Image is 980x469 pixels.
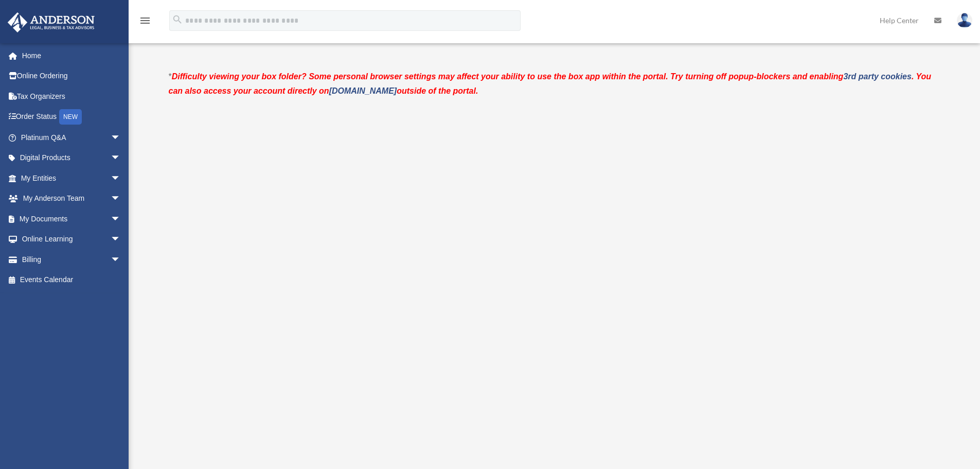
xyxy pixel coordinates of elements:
a: menu [139,18,151,27]
span: arrow_drop_down [111,209,131,230]
a: Digital Productsarrow_drop_down [7,148,136,168]
a: Order StatusNEW [7,107,136,128]
span: arrow_drop_down [111,168,131,189]
span: arrow_drop_down [111,249,131,270]
div: NEW [59,109,82,125]
a: Home [7,45,136,66]
span: arrow_drop_down [111,148,131,169]
span: arrow_drop_down [111,188,131,210]
a: Billingarrow_drop_down [7,249,136,270]
img: User Pic [957,13,972,28]
span: arrow_drop_down [111,229,131,250]
img: Anderson Advisors Platinum Portal [5,12,98,32]
a: Online Ordering [7,66,136,86]
a: Platinum Q&Aarrow_drop_down [7,127,136,148]
i: menu [139,14,151,27]
a: 3rd party cookies [843,72,912,81]
a: [DOMAIN_NAME] [329,86,397,95]
a: Tax Organizers [7,86,136,107]
a: My Documentsarrow_drop_down [7,209,136,229]
strong: Difficulty viewing your box folder? Some personal browser settings may affect your ability to use... [169,72,932,95]
a: Online Learningarrow_drop_down [7,229,136,250]
i: search [172,14,183,25]
a: Events Calendar [7,270,136,290]
a: My Entitiesarrow_drop_down [7,168,136,188]
a: My Anderson Teamarrow_drop_down [7,188,136,209]
span: arrow_drop_down [111,127,131,148]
